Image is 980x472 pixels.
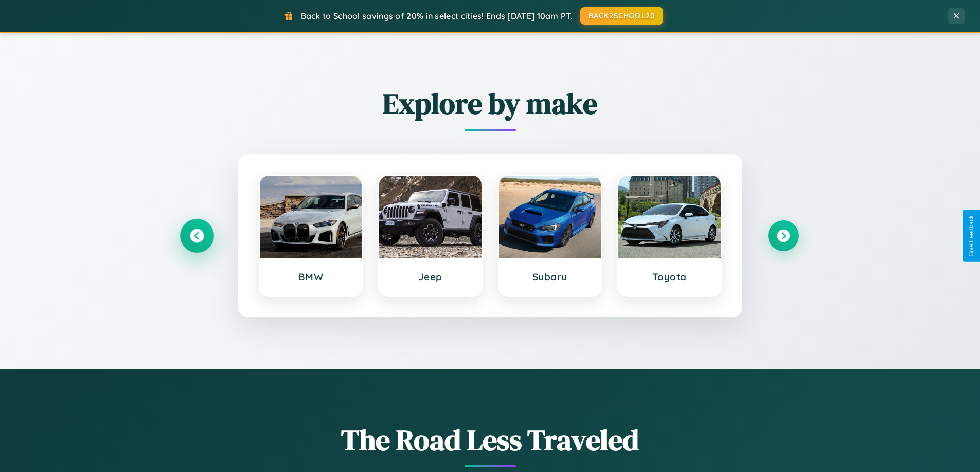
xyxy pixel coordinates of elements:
[629,271,710,283] h3: Toyota
[182,420,799,460] h1: The Road Less Traveled
[389,271,471,283] h3: Jeep
[509,271,591,283] h3: Subaru
[580,7,663,25] button: BACK2SCHOOL20
[968,215,975,257] div: Give Feedback
[270,271,352,283] h3: BMW
[182,84,799,123] h2: Explore by make
[301,11,573,21] span: Back to School savings of 20% in select cities! Ends [DATE] 10am PT.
